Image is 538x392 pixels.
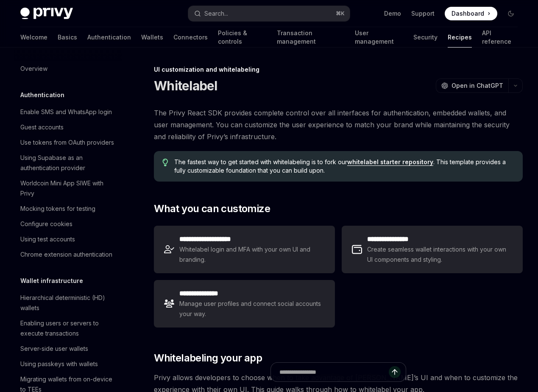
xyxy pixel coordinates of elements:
[58,27,77,48] a: Basics
[482,27,518,48] a: API reference
[20,107,112,117] div: Enable SMS and WhatsApp login
[384,9,401,18] a: Demo
[14,290,122,316] a: Hierarchical deterministic (HD) wallets
[14,356,122,372] a: Using passkeys with wallets
[355,27,403,48] a: User management
[504,7,518,20] button: Toggle dark mode
[14,61,122,76] a: Overview
[20,249,112,260] div: Chrome extension authentication
[452,9,484,18] span: Dashboard
[14,247,122,262] a: Chrome extension authentication
[14,135,122,150] a: Use tokens from OAuth providers
[347,158,433,166] a: whitelabel starter repository
[389,366,401,378] button: Send message
[20,234,75,244] div: Using test accounts
[14,104,122,120] a: Enable SMS and WhatsApp login
[154,65,523,74] div: UI customization and whitelabeling
[20,90,64,100] h5: Authentication
[204,8,228,19] div: Search...
[20,318,117,339] div: Enabling users or servers to execute transactions
[20,293,117,313] div: Hierarchical deterministic (HD) wallets
[14,216,122,232] a: Configure cookies
[20,178,117,199] div: Worldcoin Mini App SIWE with Privy
[14,120,122,135] a: Guest accounts
[20,27,47,48] a: Welcome
[87,27,131,48] a: Authentication
[14,150,122,176] a: Using Supabase as an authentication provider
[20,122,64,132] div: Guest accounts
[154,202,270,216] span: What you can customize
[174,158,514,175] span: The fastest way to get started with whitelabeling is to fork our . This template provides a fully...
[14,316,122,341] a: Enabling users or servers to execute transactions
[436,78,508,93] button: Open in ChatGPT
[413,27,438,48] a: Security
[154,107,523,143] span: The Privy React SDK provides complete control over all interfaces for authentication, embedded wa...
[20,344,88,354] div: Server-side user wallets
[14,176,122,201] a: Worldcoin Mini App SIWE with Privy
[20,219,72,229] div: Configure cookies
[20,359,98,369] div: Using passkeys with wallets
[154,351,262,365] span: Whitelabeling your app
[20,204,95,214] div: Mocking tokens for testing
[448,27,472,48] a: Recipes
[14,232,122,247] a: Using test accounts
[179,299,325,319] span: Manage user profiles and connect social accounts your way.
[154,78,217,93] h1: Whitelabel
[452,81,503,90] span: Open in ChatGPT
[411,9,435,18] a: Support
[162,159,168,166] svg: Tip
[173,27,208,48] a: Connectors
[367,244,513,265] span: Create seamless wallet interactions with your own UI components and styling.
[218,27,267,48] a: Policies & controls
[342,226,523,273] a: **** **** **** *Create seamless wallet interactions with your own UI components and styling.
[20,153,117,173] div: Using Supabase as an authentication provider
[20,8,73,20] img: dark logo
[179,244,325,265] span: Whitelabel login and MFA with your own UI and branding.
[141,27,163,48] a: Wallets
[20,137,114,148] div: Use tokens from OAuth providers
[20,64,47,74] div: Overview
[445,7,497,20] a: Dashboard
[188,6,349,21] button: Search...⌘K
[336,10,345,17] span: ⌘ K
[20,276,83,286] h5: Wallet infrastructure
[277,27,345,48] a: Transaction management
[14,341,122,356] a: Server-side user wallets
[14,201,122,216] a: Mocking tokens for testing
[154,280,335,328] a: **** **** *****Manage user profiles and connect social accounts your way.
